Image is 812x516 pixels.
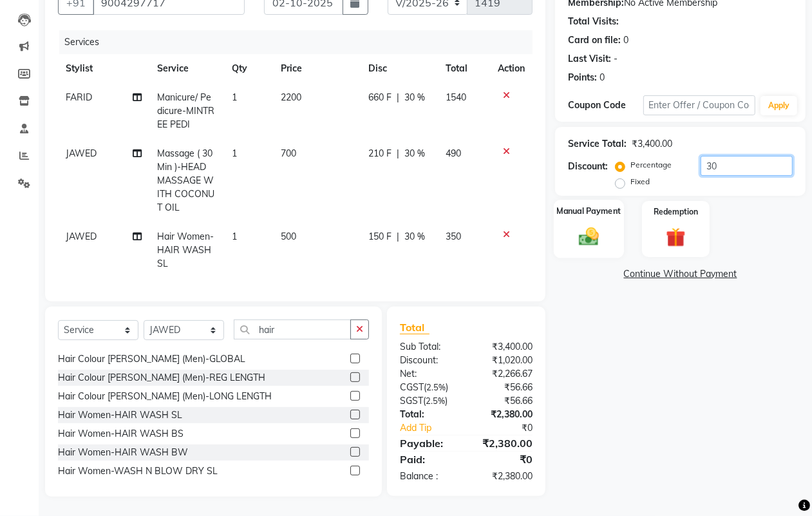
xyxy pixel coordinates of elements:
div: Hair Colour [PERSON_NAME] (Men)-REG LENGTH [58,371,265,385]
span: CGST [400,381,424,393]
span: Hair Women-HAIR WASH SL [157,231,214,269]
div: Points: [568,71,597,84]
div: Net: [390,367,466,381]
th: Qty [224,54,274,83]
div: Hair Women-WASH N BLOW DRY SL [58,464,218,478]
div: ₹0 [479,421,542,435]
label: Manual Payment [557,205,621,217]
label: Percentage [630,159,672,171]
div: Service Total: [568,137,627,151]
th: Disc [361,54,438,83]
span: 350 [446,231,461,242]
span: 1 [232,231,237,242]
div: Hair Women-HAIR WASH BS [58,427,184,441]
th: Action [490,54,533,83]
span: 1 [232,91,237,103]
span: JAWED [66,148,97,159]
th: Price [273,54,361,83]
img: _cash.svg [572,225,605,248]
span: 500 [281,231,296,242]
span: Total [400,321,430,334]
div: Balance : [390,470,466,483]
label: Fixed [630,176,650,187]
div: ₹0 [466,452,542,467]
div: ₹2,380.00 [466,408,542,421]
span: 30 % [404,91,425,104]
span: 2200 [281,91,301,103]
span: JAWED [66,231,97,242]
span: 30 % [404,230,425,244]
span: 1540 [446,91,466,103]
div: Last Visit: [568,52,611,66]
div: 0 [600,71,605,84]
div: Hair Colour [PERSON_NAME] (Men)-GLOBAL [58,352,245,366]
div: - [614,52,618,66]
a: Continue Without Payment [558,267,803,281]
div: Discount: [390,354,466,367]
div: ( ) [390,381,466,394]
span: | [397,147,399,160]
div: ( ) [390,394,466,408]
input: Search or Scan [234,320,351,339]
span: 490 [446,148,461,159]
div: Sub Total: [390,340,466,354]
div: Coupon Code [568,99,643,112]
span: 660 F [368,91,392,104]
div: Discount: [568,160,608,173]
span: 210 F [368,147,392,160]
div: Payable: [390,435,466,451]
div: Total Visits: [568,15,619,28]
div: ₹3,400.00 [466,340,542,354]
input: Enter Offer / Coupon Code [643,95,755,115]
div: Total: [390,408,466,421]
div: ₹2,380.00 [466,470,542,483]
div: Hair Colour [PERSON_NAME] (Men)-LONG LENGTH [58,390,272,403]
div: Hair Women-HAIR WASH BW [58,446,188,459]
div: Hair Women-HAIR WASH SL [58,408,182,422]
span: | [397,230,399,244]
div: 0 [623,33,628,47]
span: 30 % [404,147,425,160]
span: SGST [400,395,423,406]
img: _gift.svg [660,225,691,249]
span: Manicure/ Pedicure-MINTREE PEDI [157,91,214,130]
span: 2.5% [426,396,445,406]
span: 150 F [368,230,392,244]
th: Service [149,54,223,83]
div: ₹56.66 [466,394,542,408]
th: Stylist [58,54,149,83]
label: Redemption [654,206,698,218]
button: Apply [760,96,797,115]
span: 1 [232,148,237,159]
div: ₹1,020.00 [466,354,542,367]
span: 700 [281,148,296,159]
a: Add Tip [390,421,479,435]
div: ₹2,266.67 [466,367,542,381]
th: Total [438,54,490,83]
span: | [397,91,399,104]
div: Card on file: [568,33,621,47]
div: Paid: [390,452,466,467]
span: 2.5% [426,382,446,392]
span: FARID [66,91,92,103]
div: ₹2,380.00 [466,435,542,451]
span: Massage ( 30 Min )-HEAD MASSAGE WITH COCONUT OIL [157,148,214,213]
div: Services [59,30,542,54]
div: ₹56.66 [466,381,542,394]
div: ₹3,400.00 [632,137,672,151]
